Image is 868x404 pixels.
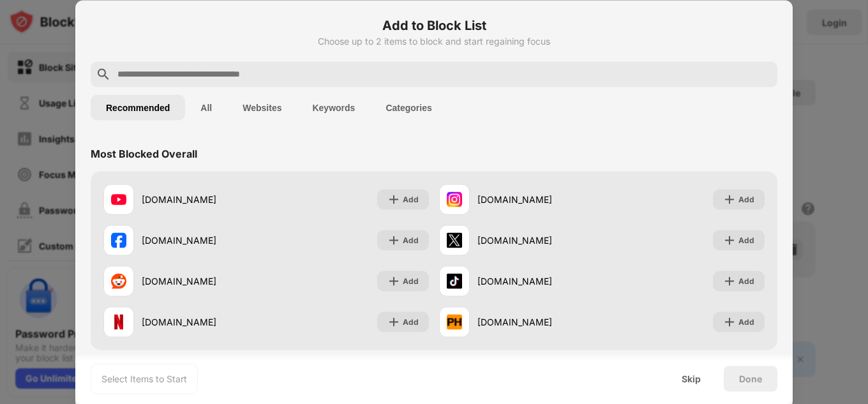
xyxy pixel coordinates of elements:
[477,315,602,329] div: [DOMAIN_NAME]
[370,94,447,120] button: Categories
[447,191,462,207] img: favicons
[447,314,462,329] img: favicons
[403,274,419,287] div: Add
[91,15,777,34] h6: Add to Block List
[96,66,111,82] img: search.svg
[738,193,754,206] div: Add
[142,234,266,247] div: [DOMAIN_NAME]
[297,94,370,120] button: Keywords
[738,274,754,287] div: Add
[101,372,187,385] div: Select Items to Start
[682,373,701,384] div: Skip
[477,234,602,247] div: [DOMAIN_NAME]
[111,314,126,329] img: favicons
[447,232,462,248] img: favicons
[477,274,602,288] div: [DOMAIN_NAME]
[111,191,126,207] img: favicons
[142,193,266,206] div: [DOMAIN_NAME]
[403,234,419,246] div: Add
[738,315,754,328] div: Add
[403,193,419,206] div: Add
[142,315,266,329] div: [DOMAIN_NAME]
[738,234,754,246] div: Add
[477,193,602,206] div: [DOMAIN_NAME]
[739,373,762,384] div: Done
[111,232,126,248] img: favicons
[111,273,126,288] img: favicons
[142,274,266,288] div: [DOMAIN_NAME]
[403,315,419,328] div: Add
[91,147,197,160] div: Most Blocked Overall
[227,94,297,120] button: Websites
[91,36,777,46] div: Choose up to 2 items to block and start regaining focus
[447,273,462,288] img: favicons
[185,94,227,120] button: All
[91,94,185,120] button: Recommended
